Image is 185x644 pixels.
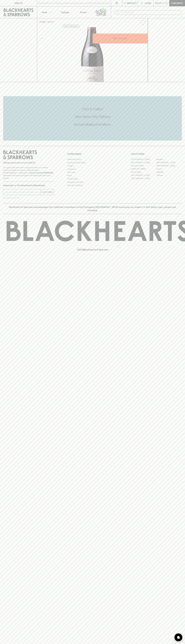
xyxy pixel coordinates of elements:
[121,10,180,15] input: Try "Pinot noir"
[67,184,118,187] a: Terms & Conditions
[37,27,148,82] img: 40751.png
[113,37,127,40] p: ADD TO CART
[156,158,182,161] a: Braddon
[67,167,118,171] a: Contact Us
[156,164,182,167] a: [GEOGRAPHIC_DATA]
[3,122,182,127] h5: Across Melbourne Metro
[42,191,53,194] p: SUBSCRIBE
[3,197,54,199] p: We will never spam you
[42,11,47,14] p: Shop
[139,19,147,26] button: Add to wishlist
[127,2,137,5] p: Wishlist
[131,170,156,174] a: Fitzroy North
[156,161,182,164] a: [GEOGRAPHIC_DATA]
[93,34,148,43] button: ADD TO CART
[67,161,118,164] a: Business & Bulk Gifting
[67,152,118,156] p: OTHER AREAS
[131,152,182,156] p: OUR STORES
[3,96,182,141] div: Call to action block
[39,21,45,23] a: HOME
[3,107,182,111] h5: Click & Collect
[67,177,118,180] a: Privacy Policy
[3,114,182,119] h5: Uber Same-Day Delivery
[131,174,156,177] a: [GEOGRAPHIC_DATA]
[155,2,162,5] p: $0.00
[56,6,74,18] a: Tastings
[14,2,23,5] p: FIND US
[156,174,182,177] a: Prahran
[3,184,54,187] p: Subscribe to The Blackhearts Newsletter
[80,11,87,14] p: Stores
[131,158,156,161] a: [GEOGRAPHIC_DATA]
[41,189,54,195] button: SUBSCRIBE
[156,170,182,174] a: Geelong
[171,2,183,5] p: Checkout
[166,2,167,4] p: 0
[37,6,56,18] button: Shop
[131,177,156,180] a: [GEOGRAPHIC_DATA]
[62,25,80,28] button: Add to wishlist
[67,180,118,184] a: Shipping Information
[67,164,118,167] a: Careers
[74,6,93,18] a: Stores
[3,161,54,164] p: Sibling owned and run since [DATE]
[131,161,156,164] a: [GEOGRAPHIC_DATA]
[131,164,156,167] a: Brunswick West
[131,167,156,170] a: [PERSON_NAME]
[61,11,69,14] p: Tastings
[145,2,151,5] p: Login
[5,190,40,194] input: e.g. jane@blackheartsandsparrows.com.au
[156,167,182,170] a: Fitzroy
[67,158,118,161] a: Bottle Drop FAQ's
[3,166,54,179] p: It is against the law to sell or supply alcohol to, or to obtain alcohol on behalf of a person un...
[177,636,180,639] img: bubble-icon
[67,171,118,174] a: Gift Cards
[47,21,53,23] a: SHOP
[29,172,53,174] strong: Liquor License #32064953
[67,174,118,177] a: FAQ's
[5,206,180,212] p: Blackhearts & Sparrows acknowledges the traditional Custodians of land throughout [GEOGRAPHIC_DAT...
